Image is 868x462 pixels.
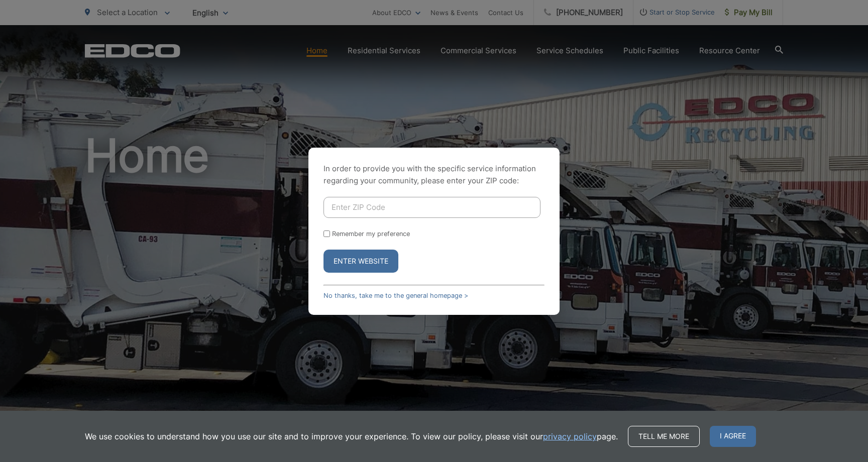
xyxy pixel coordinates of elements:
[543,430,597,442] a: privacy policy
[85,430,618,442] p: We use cookies to understand how you use our site and to improve your experience. To view our pol...
[323,292,468,299] a: No thanks, take me to the general homepage >
[323,250,398,273] button: Enter Website
[628,426,700,447] a: Tell me more
[710,426,756,447] span: I agree
[332,230,410,238] label: Remember my preference
[323,197,540,218] input: Enter ZIP Code
[323,163,545,187] p: In order to provide you with the specific service information regarding your community, please en...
